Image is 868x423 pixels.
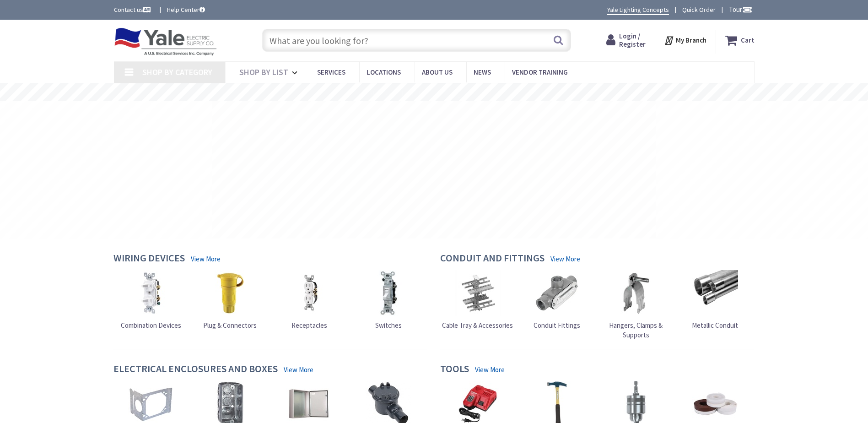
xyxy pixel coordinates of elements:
span: Shop By Category [142,67,212,77]
img: Plug & Connectors [207,270,253,316]
span: Switches [375,321,402,330]
a: Conduit Fittings Conduit Fittings [534,270,580,330]
strong: Cart [741,32,755,49]
a: Yale Lighting Concepts [607,5,669,15]
input: What are you looking for? [262,29,571,52]
a: Metallic Conduit Metallic Conduit [692,270,738,330]
img: Yale Electric Supply Co. [114,27,217,56]
span: Cable Tray & Accessories [442,321,513,330]
span: Receptacles [291,321,327,330]
span: Shop By List [239,67,288,77]
a: Cable Tray & Accessories Cable Tray & Accessories [442,270,513,330]
a: Login / Register [606,32,646,49]
a: Quick Order [682,5,716,14]
span: Combination Devices [121,321,181,330]
img: Conduit Fittings [534,270,580,316]
a: View More [191,254,221,264]
span: About Us [422,68,453,76]
h4: Electrical Enclosures and Boxes [113,363,278,376]
img: Metallic Conduit [692,270,738,316]
h4: Tools [440,363,469,376]
span: Hangers, Clamps & Supports [609,321,663,339]
span: Locations [367,68,401,76]
a: Plug & Connectors Plug & Connectors [203,270,257,330]
h4: Conduit and Fittings [440,252,545,266]
div: My Branch [664,32,706,49]
span: Vendor Training [512,68,568,76]
img: Cable Tray & Accessories [455,270,501,316]
span: Services [317,68,345,76]
img: Combination Devices [128,270,174,316]
span: Plug & Connectors [203,321,257,330]
a: View More [475,365,505,374]
span: Metallic Conduit [692,321,738,330]
a: Help Center [167,5,205,14]
span: News [474,68,491,76]
a: Switches Switches [366,270,411,330]
span: Tour [729,5,752,14]
img: Hangers, Clamps & Supports [613,270,659,316]
a: Hangers, Clamps & Supports Hangers, Clamps & Supports [598,270,674,340]
h4: Wiring Devices [113,252,185,266]
img: Receptacles [286,270,332,316]
img: Switches [366,270,411,316]
span: Login / Register [619,32,646,49]
span: Conduit Fittings [534,321,580,330]
a: Receptacles Receptacles [286,270,332,330]
strong: My Branch [676,36,706,44]
a: Contact us [114,5,152,14]
a: Combination Devices Combination Devices [121,270,181,330]
a: View More [550,254,580,264]
a: Cart [725,32,755,49]
a: View More [284,365,313,374]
